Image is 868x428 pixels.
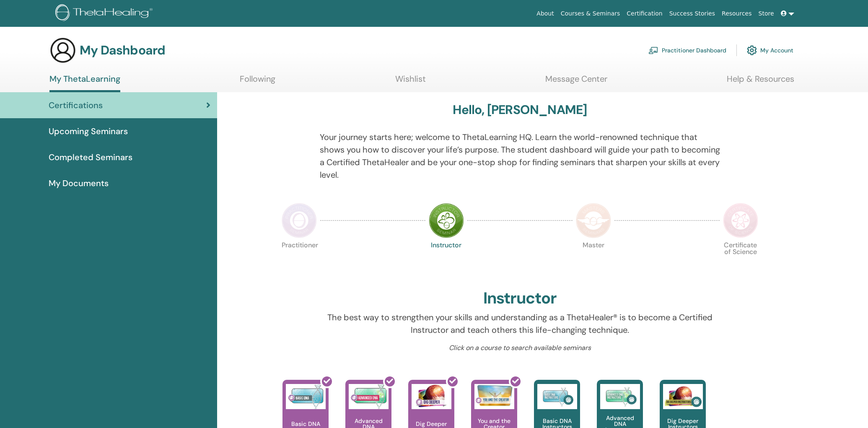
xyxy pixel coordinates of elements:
[282,203,317,238] img: Practitioner
[49,99,103,112] span: Certifications
[663,384,703,409] img: Dig Deeper Instructors
[412,384,451,409] img: Dig Deeper
[320,343,720,353] p: Click on a course to search available seminars
[537,384,577,409] img: Basic DNA Instructors
[755,6,777,21] a: Store
[533,6,557,21] a: About
[666,6,718,21] a: Success Stories
[395,74,426,90] a: Wishlist
[747,43,757,57] img: cog.svg
[429,203,464,238] img: Instructor
[723,242,758,277] p: Certificate of Science
[718,6,755,21] a: Resources
[80,43,165,58] h3: My Dashboard
[545,74,607,90] a: Message Center
[453,102,587,117] h3: Hello, [PERSON_NAME]
[576,242,611,277] p: Master
[240,74,275,90] a: Following
[49,74,120,92] a: My ThetaLearning
[747,41,793,60] a: My Account
[557,6,624,21] a: Courses & Seminars
[49,177,109,189] span: My Documents
[429,242,464,277] p: Instructor
[623,6,666,21] a: Certification
[286,384,326,409] img: Basic DNA
[412,421,450,427] p: Dig Deeper
[600,384,640,409] img: Advanced DNA Instructors
[727,74,794,90] a: Help & Resources
[576,203,611,238] img: Master
[483,289,557,308] h2: Instructor
[349,384,389,409] img: Advanced DNA
[282,242,317,277] p: Practitioner
[320,311,720,336] p: The best way to strengthen your skills and understanding as a ThetaHealer® is to become a Certifi...
[648,41,726,60] a: Practitioner Dashboard
[55,4,155,23] img: logo.png
[49,151,132,163] span: Completed Seminars
[648,47,658,54] img: chalkboard-teacher.svg
[474,384,514,407] img: You and the Creator
[49,125,128,137] span: Upcoming Seminars
[49,37,76,64] img: generic-user-icon.jpg
[320,131,720,181] p: Your journey starts here; welcome to ThetaLearning HQ. Learn the world-renowned technique that sh...
[723,203,758,238] img: Certificate of Science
